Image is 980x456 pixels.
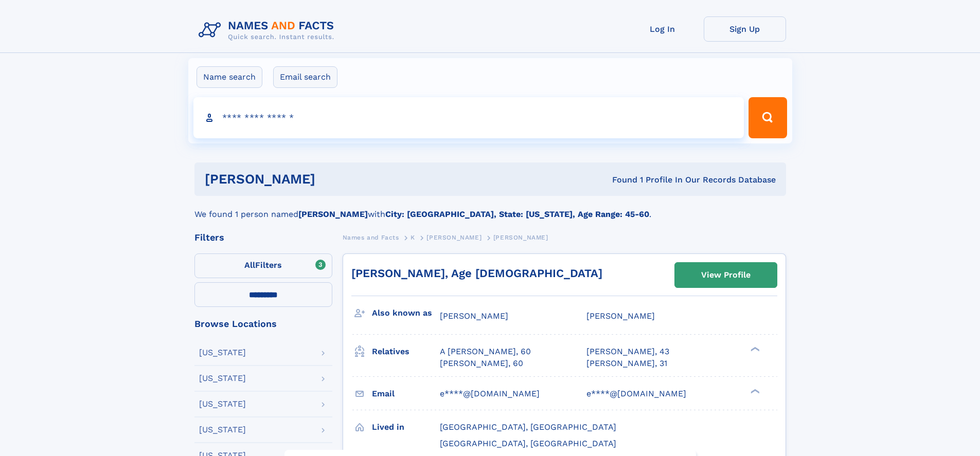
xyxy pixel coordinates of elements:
[194,319,332,329] div: Browse Locations
[372,343,440,360] h3: Relatives
[194,253,332,278] label: Filters
[372,385,440,403] h3: Email
[194,16,343,44] img: Logo Names and Facts
[493,234,548,241] span: [PERSON_NAME]
[440,311,508,321] span: [PERSON_NAME]
[440,422,616,432] span: [GEOGRAPHIC_DATA], [GEOGRAPHIC_DATA]
[586,358,667,369] a: [PERSON_NAME], 31
[411,231,415,244] a: K
[748,346,760,353] div: ❯
[440,358,523,369] a: [PERSON_NAME], 60
[372,418,440,436] h3: Lived in
[464,174,776,186] div: Found 1 Profile In Our Records Database
[749,97,787,138] button: Search Button
[199,426,246,434] div: [US_STATE]
[205,173,464,186] h1: [PERSON_NAME]
[426,234,482,241] span: [PERSON_NAME]
[199,349,246,357] div: [US_STATE]
[586,311,655,321] span: [PERSON_NAME]
[298,209,368,219] b: [PERSON_NAME]
[426,231,482,244] a: [PERSON_NAME]
[704,16,786,42] a: Sign Up
[701,263,751,287] div: View Profile
[440,346,531,357] a: A [PERSON_NAME], 60
[675,263,777,287] a: View Profile
[197,66,262,88] label: Name search
[199,374,246,382] div: [US_STATE]
[273,66,337,88] label: Email search
[193,97,744,138] input: search input
[621,16,704,42] a: Log In
[194,233,332,242] div: Filters
[748,388,760,394] div: ❯
[440,439,616,448] span: [GEOGRAPHIC_DATA], [GEOGRAPHIC_DATA]
[372,304,440,322] h3: Also known as
[385,209,649,219] b: City: [GEOGRAPHIC_DATA], State: [US_STATE], Age Range: 45-60
[586,346,669,357] a: [PERSON_NAME], 43
[351,267,602,280] a: [PERSON_NAME], Age [DEMOGRAPHIC_DATA]
[244,260,255,270] span: All
[411,234,415,241] span: K
[199,400,246,408] div: [US_STATE]
[343,231,399,244] a: Names and Facts
[194,196,786,221] div: We found 1 person named with .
